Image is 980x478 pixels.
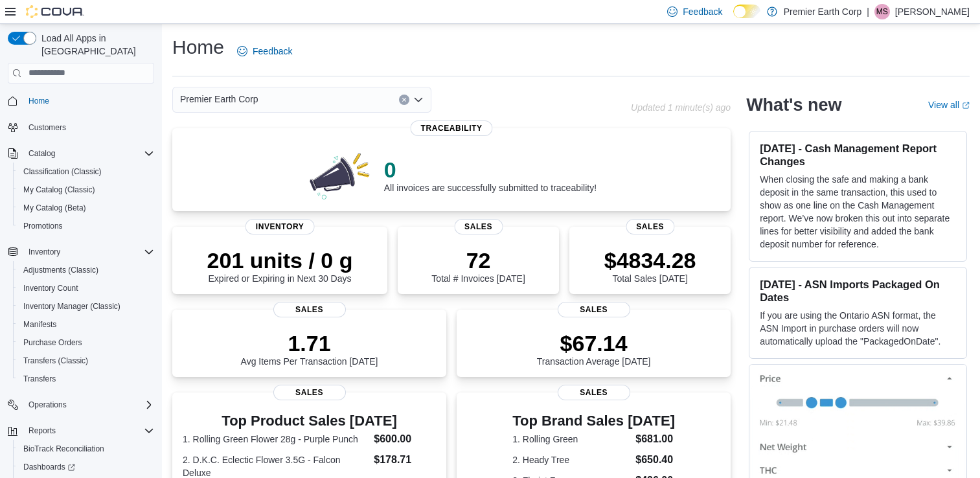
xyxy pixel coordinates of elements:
[874,4,890,19] div: Mark Schlueter
[13,279,159,297] button: Inventory Count
[23,203,86,213] span: My Catalog (Beta)
[18,353,154,369] span: Transfers (Classic)
[18,459,154,475] span: Dashboards
[784,4,862,19] p: Premier Earth Corp
[18,182,100,198] a: My Catalog (Classic)
[13,440,159,458] button: BioTrack Reconciliation
[13,199,159,217] button: My Catalog (Beta)
[18,371,61,387] a: Transfers
[183,413,436,429] h3: Top Product Sales [DATE]
[399,95,409,105] button: Clear input
[23,221,63,231] span: Promotions
[18,200,154,216] span: My Catalog (Beta)
[733,18,734,19] span: Dark Mode
[18,164,107,179] a: Classification (Classic)
[23,423,61,438] button: Reports
[3,396,159,414] button: Operations
[23,283,78,293] span: Inventory Count
[13,315,159,334] button: Manifests
[23,462,75,472] span: Dashboards
[512,453,630,466] dt: 2. Heady Tree
[3,243,159,261] button: Inventory
[3,118,159,137] button: Customers
[3,422,159,440] button: Reports
[18,299,126,314] a: Inventory Manager (Classic)
[604,247,696,273] p: $4834.28
[18,441,154,457] span: BioTrack Reconciliation
[23,374,56,384] span: Transfers
[241,330,378,367] div: Avg Items Per Transaction [DATE]
[23,93,54,109] a: Home
[604,247,696,284] div: Total Sales [DATE]
[760,309,956,348] p: If you are using the Ontario ASN format, the ASN Import in purchase orders will now automatically...
[23,319,56,330] span: Manifests
[13,163,159,181] button: Classification (Classic)
[374,452,436,468] dd: $178.71
[23,356,88,366] span: Transfers (Classic)
[431,247,525,273] p: 72
[172,34,224,60] h1: Home
[23,146,154,161] span: Catalog
[760,142,956,168] h3: [DATE] - Cash Management Report Changes
[558,302,630,317] span: Sales
[28,247,60,257] span: Inventory
[13,370,159,388] button: Transfers
[512,433,630,446] dt: 1. Rolling Green
[431,247,525,284] div: Total # Invoices [DATE]
[18,200,91,216] a: My Catalog (Beta)
[411,120,493,136] span: Traceability
[733,5,760,18] input: Dark Mode
[512,413,675,429] h3: Top Brand Sales [DATE]
[18,459,80,475] a: Dashboards
[18,280,154,296] span: Inventory Count
[306,149,374,201] img: 0
[13,352,159,370] button: Transfers (Classic)
[18,441,109,457] a: BioTrack Reconciliation
[928,100,970,110] a: View allExternal link
[13,297,159,315] button: Inventory Manager (Classic)
[23,397,154,413] span: Operations
[232,38,297,64] a: Feedback
[28,122,66,133] span: Customers
[26,5,84,18] img: Cova
[23,337,82,348] span: Purchase Orders
[28,96,49,106] span: Home
[635,431,675,447] dd: $681.00
[18,182,154,198] span: My Catalog (Classic)
[18,262,104,278] a: Adjustments (Classic)
[18,317,62,332] a: Manifests
[18,218,154,234] span: Promotions
[384,157,597,193] div: All invoices are successfully submitted to traceability!
[23,301,120,312] span: Inventory Manager (Classic)
[23,423,154,438] span: Reports
[683,5,722,18] span: Feedback
[626,219,674,234] span: Sales
[18,335,154,350] span: Purchase Orders
[635,452,675,468] dd: $650.40
[18,299,154,314] span: Inventory Manager (Classic)
[558,385,630,400] span: Sales
[28,426,56,436] span: Reports
[241,330,378,356] p: 1.71
[454,219,503,234] span: Sales
[180,91,258,107] span: Premier Earth Corp
[23,146,60,161] button: Catalog
[23,444,104,454] span: BioTrack Reconciliation
[18,371,154,387] span: Transfers
[3,144,159,163] button: Catalog
[23,244,154,260] span: Inventory
[23,265,98,275] span: Adjustments (Classic)
[760,278,956,304] h3: [DATE] - ASN Imports Packaged On Dates
[18,164,154,179] span: Classification (Classic)
[18,218,68,234] a: Promotions
[23,185,95,195] span: My Catalog (Classic)
[746,95,841,115] h2: What's new
[273,302,346,317] span: Sales
[207,247,353,284] div: Expired or Expiring in Next 30 Days
[13,261,159,279] button: Adjustments (Classic)
[245,219,315,234] span: Inventory
[28,148,55,159] span: Catalog
[18,262,154,278] span: Adjustments (Classic)
[23,120,71,135] a: Customers
[18,317,154,332] span: Manifests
